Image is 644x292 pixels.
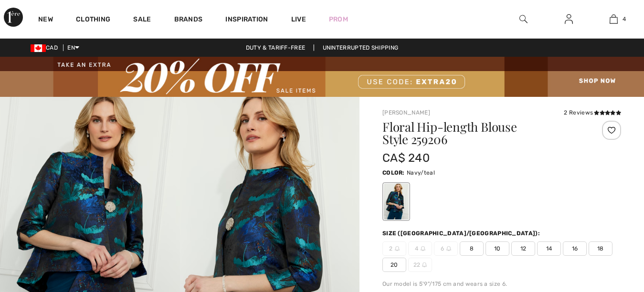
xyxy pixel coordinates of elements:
[67,44,79,51] span: EN
[537,241,561,256] span: 14
[563,241,587,256] span: 16
[291,14,306,24] a: Live
[623,15,626,23] span: 4
[329,14,348,24] a: Prom
[434,241,458,256] span: 6
[564,108,621,117] div: 2 Reviews
[174,15,203,25] a: Brands
[422,262,427,267] img: ring-m.svg
[31,44,46,52] img: Canadian Dollar
[382,241,406,256] span: 2
[511,241,535,256] span: 12
[382,280,621,288] div: Our model is 5'9"/175 cm and wears a size 6.
[395,246,400,251] img: ring-m.svg
[382,229,542,238] div: Size ([GEOGRAPHIC_DATA]/[GEOGRAPHIC_DATA]):
[408,258,432,272] span: 22
[408,241,432,256] span: 4
[592,13,636,25] a: 4
[565,13,573,25] img: My Info
[557,13,581,25] a: Sign In
[407,169,435,176] span: Navy/teal
[382,151,430,165] span: CA$ 240
[382,109,430,116] a: [PERSON_NAME]
[486,241,509,256] span: 10
[460,241,484,256] span: 8
[225,15,268,25] span: Inspiration
[384,184,409,219] div: Navy/teal
[589,241,612,256] span: 18
[4,8,23,27] img: 1ère Avenue
[38,15,53,25] a: New
[610,13,618,25] img: My Bag
[31,44,62,51] span: CAD
[446,246,451,251] img: ring-m.svg
[382,169,405,176] span: Color:
[382,121,581,146] h1: Floral Hip-length Blouse Style 259206
[421,246,425,251] img: ring-m.svg
[519,13,528,25] img: search the website
[382,258,406,272] span: 20
[76,15,110,25] a: Clothing
[133,15,151,25] a: Sale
